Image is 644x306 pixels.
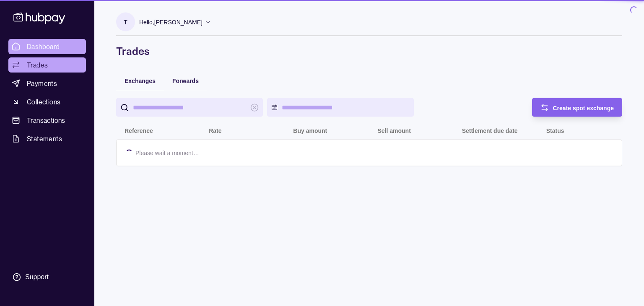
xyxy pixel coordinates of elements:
[8,39,86,54] a: Dashboard
[116,44,622,58] h1: Trades
[125,127,153,134] p: Reference
[135,148,199,158] p: Please wait a moment…
[553,104,614,111] span: Create spot exchange
[25,272,49,282] div: Support
[124,17,127,26] p: T
[27,60,48,70] span: Trades
[8,268,86,286] a: Support
[125,78,156,84] span: Exchanges
[462,127,518,134] p: Settlement due date
[532,98,623,117] button: Create spot exchange
[377,127,410,134] p: Sell amount
[172,78,199,84] span: Forwards
[139,17,203,26] p: Hello, [PERSON_NAME]
[546,127,564,134] p: Status
[27,97,60,107] span: Collections
[27,134,62,144] span: Statements
[27,115,65,125] span: Transactions
[8,131,86,146] a: Statements
[133,98,246,117] input: search
[8,94,86,109] a: Collections
[8,57,86,73] a: Trades
[27,41,60,52] span: Dashboard
[293,127,327,134] p: Buy amount
[209,127,221,134] p: Rate
[8,113,86,128] a: Transactions
[8,76,86,91] a: Payments
[27,78,57,88] span: Payments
